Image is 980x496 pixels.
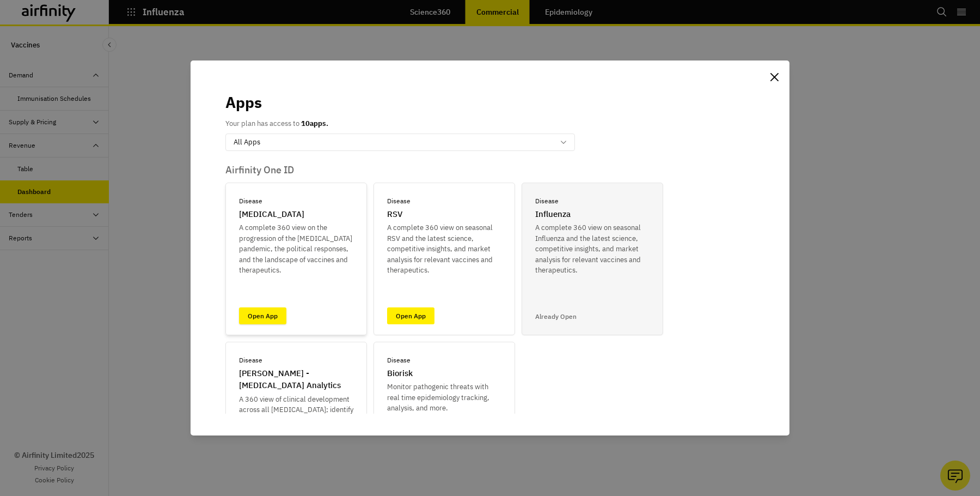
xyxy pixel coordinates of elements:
p: A complete 360 view on seasonal Influenza and the latest science, competitive insights, and marke... [535,222,650,276]
p: A 360 view of clinical development across all [MEDICAL_DATA]; identify opportunities and track ch... [239,394,353,447]
p: [PERSON_NAME] - [MEDICAL_DATA] Analytics [239,367,353,392]
p: A complete 360 view on seasonal RSV and the latest science, competitive insights, and market anal... [387,222,501,276]
button: Close [765,68,783,86]
p: RSV [387,208,402,221]
p: [MEDICAL_DATA] [239,208,304,221]
p: Your plan has access to [225,118,328,129]
b: 10 apps. [301,119,328,128]
p: Monitor pathogenic threats with real time epidemiology tracking, analysis, and more. [387,382,501,414]
a: Open App [239,307,286,324]
a: Open App [387,307,434,324]
p: Airfinity One ID [225,164,755,176]
p: All Apps [234,137,260,148]
p: Influenza [535,208,571,221]
p: Disease [535,196,559,206]
p: Already Open [535,312,577,322]
p: Disease [387,355,411,365]
p: Disease [239,355,262,365]
p: A complete 360 view on the progression of the [MEDICAL_DATA] pandemic, the political responses, a... [239,222,353,276]
p: Biorisk [387,367,413,380]
p: Disease [387,196,411,206]
p: Disease [239,196,262,206]
p: Apps [225,91,262,114]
